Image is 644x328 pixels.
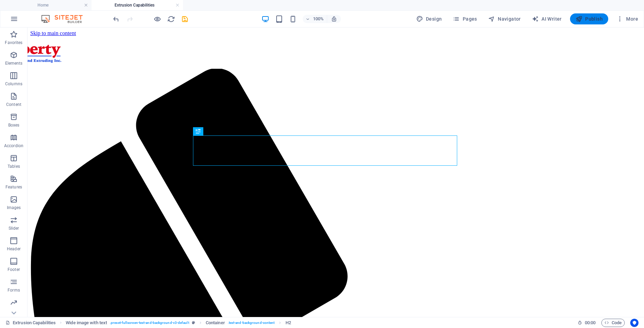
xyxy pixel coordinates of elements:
span: Click to select. Double-click to edit [66,319,107,327]
h4: Extrusion Capabilities [92,1,183,9]
button: 100% [303,15,327,23]
span: More [616,15,638,22]
button: Publish [570,13,608,24]
a: Click to cancel selection. Double-click to open Pages [6,319,56,327]
i: This element is a customizable preset [192,321,195,325]
button: Design [414,13,445,24]
p: Forms [8,287,20,293]
p: Header [7,246,21,252]
p: Content [6,102,21,107]
button: Usercentrics [630,319,638,327]
p: Columns [5,81,22,87]
span: 00 00 [585,319,595,327]
button: More [614,13,641,24]
span: Click to select. Double-click to edit [206,319,225,327]
span: AI Writer [532,15,562,22]
span: Click to select. Double-click to edit [286,319,291,327]
span: Code [604,319,622,327]
p: Accordion [4,143,23,149]
i: Save (Ctrl+S) [181,15,189,23]
span: . text-and-background-content [228,319,275,327]
button: save [181,15,189,23]
span: Pages [453,15,477,22]
button: Navigator [485,13,524,24]
p: Favorites [5,40,22,45]
button: reload [167,15,175,23]
i: On resize automatically adjust zoom level to fit chosen device. [331,16,337,22]
p: Features [6,184,22,190]
p: Slider [9,226,19,231]
button: Click here to leave preview mode and continue editing [153,15,161,23]
p: Elements [5,61,23,66]
p: Boxes [8,122,20,128]
button: Code [601,319,625,327]
button: undo [112,15,120,23]
h6: 100% [313,15,324,23]
span: Design [416,15,442,22]
span: Navigator [488,15,521,22]
p: Footer [8,267,20,272]
p: Tables [8,164,20,169]
span: : [590,320,591,325]
i: Reload page [167,15,175,23]
p: Images [7,205,21,210]
a: Skip to main content [3,3,49,9]
span: . preset-fullscreen-text-and-background-v3-default [110,319,189,327]
button: AI Writer [529,13,565,24]
i: Undo: Edit (S)CSS (Ctrl+Z) [112,15,120,23]
div: Design (Ctrl+Alt+Y) [414,13,445,24]
h6: Session time [578,319,596,327]
span: Publish [576,15,603,22]
nav: breadcrumb [66,319,291,327]
button: Pages [450,13,480,24]
p: Marketing [4,308,23,314]
img: Editor Logo [40,15,91,23]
